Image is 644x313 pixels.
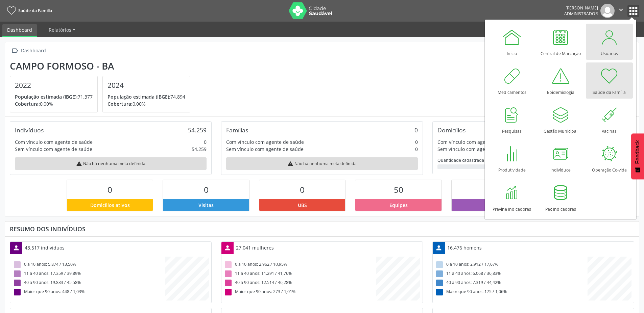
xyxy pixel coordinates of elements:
[90,202,130,209] span: Domicílios ativos
[10,46,47,56] a:  Dashboard
[287,161,293,167] i: warning
[226,157,418,170] div: Não há nenhuma meta definida
[13,244,20,252] i: person
[15,138,93,146] div: Com vínculo com agente de saúde
[226,146,304,153] div: Sem vínculo com agente de saúde
[192,146,207,153] div: 54.259
[15,126,44,134] div: Indivíduos
[394,184,403,195] span: 50
[204,138,207,146] div: 0
[10,225,634,233] div: Resumo dos indivíduos
[44,24,80,36] a: Relatórios
[13,260,165,269] div: 0 a 10 anos: 5.874 / 13,50%
[226,138,304,146] div: Com vínculo com agente de saúde
[10,46,20,56] i: 
[435,288,588,297] div: Maior que 90 anos: 175 / 1,06%
[224,269,376,279] div: 11 a 40 anos: 11.291 / 41,76%
[298,202,307,209] span: UBS
[15,157,207,170] div: Não há nenhuma meta definida
[564,11,598,17] span: Administrador
[415,138,418,146] div: 0
[488,179,535,215] a: Previne Indicadores
[435,260,588,269] div: 0 a 10 anos: 2.912 / 17,67%
[13,269,165,279] div: 11 a 40 anos: 17.359 / 39,89%
[488,140,535,176] a: Produtividade
[488,62,535,99] a: Medicamentos
[49,27,71,33] span: Relatórios
[108,94,170,100] span: População estimada (IBGE):
[437,126,466,134] div: Domicílios
[15,100,93,107] p: 0,00%
[586,62,633,99] a: Saúde da Família
[537,140,584,176] a: Indivíduos
[437,157,629,163] div: Quantidade cadastrada / estimada
[564,5,598,11] div: [PERSON_NAME]
[586,101,633,137] a: Vacinas
[600,4,615,18] img: img
[108,184,112,195] span: 0
[13,279,165,288] div: 40 a 90 anos: 19.833 / 45,58%
[76,161,82,167] i: warning
[389,202,408,209] span: Equipes
[435,279,588,288] div: 40 a 90 anos: 7.319 / 44,42%
[13,288,165,297] div: Maior que 90 anos: 448 / 1,03%
[20,46,47,56] div: Dashboard
[415,146,418,153] div: 0
[537,101,584,137] a: Gestão Municipal
[10,60,195,72] div: Campo Formoso - BA
[414,126,418,134] div: 0
[2,24,37,37] a: Dashboard
[22,242,67,254] div: 43.517 indivíduos
[18,8,52,14] span: Saúde da Família
[198,202,214,209] span: Visitas
[224,279,376,288] div: 40 a 90 anos: 12.514 / 46,28%
[188,126,207,134] div: 54.259
[537,179,584,215] a: Pec Indicadores
[5,5,52,16] a: Saúde da Família
[108,101,133,107] span: Cobertura:
[537,24,584,60] a: Central de Marcação
[204,184,209,195] span: 0
[108,93,185,100] p: 74.894
[437,138,515,146] div: Com vínculo com agente de saúde
[586,24,633,60] a: Usuários
[234,242,276,254] div: 27.041 mulheres
[300,184,305,195] span: 0
[635,140,641,164] span: Feedback
[226,126,248,134] div: Famílias
[537,62,584,99] a: Epidemiologia
[15,94,78,100] span: População estimada (IBGE):
[224,260,376,269] div: 0 a 10 anos: 2.962 / 10,95%
[445,242,484,254] div: 16.476 homens
[108,81,185,89] h4: 2024
[586,140,633,176] a: Operação Co-vida
[617,6,625,14] i: 
[615,4,627,18] button: 
[627,5,639,17] button: apps
[488,101,535,137] a: Pesquisas
[108,100,185,107] p: 0,00%
[631,133,644,179] button: Feedback - Mostrar pesquisa
[224,244,231,252] i: person
[437,146,515,153] div: Sem vínculo com agente de saúde
[435,244,443,252] i: person
[15,101,40,107] span: Cobertura:
[224,288,376,297] div: Maior que 90 anos: 273 / 1,01%
[435,269,588,279] div: 11 a 40 anos: 6.068 / 36,83%
[15,93,93,100] p: 71.377
[15,81,93,89] h4: 2022
[488,24,535,60] a: Início
[15,146,92,153] div: Sem vínculo com agente de saúde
